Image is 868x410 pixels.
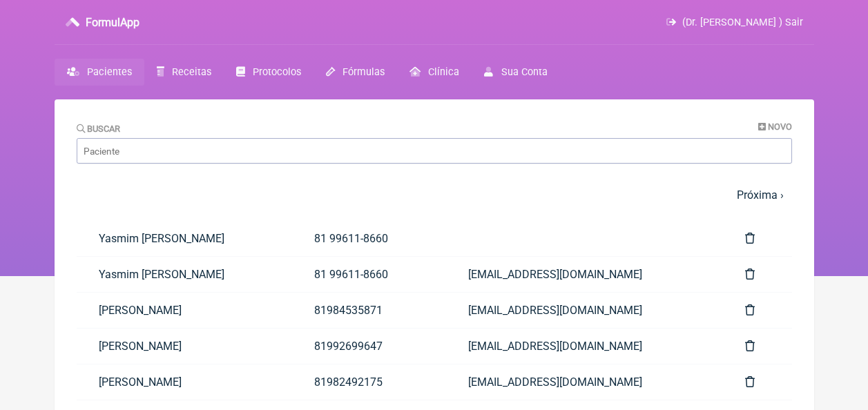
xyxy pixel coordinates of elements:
[737,188,784,202] a: Próxima ›
[86,16,139,29] h3: FormulApp
[253,66,301,78] span: Protocolos
[77,293,292,328] a: [PERSON_NAME]
[446,257,723,292] a: [EMAIL_ADDRESS][DOMAIN_NAME]
[172,66,211,78] span: Receitas
[292,221,446,256] a: 81 99611-8660
[77,221,292,256] a: Yasmim [PERSON_NAME]
[428,66,459,78] span: Clínica
[224,59,314,86] a: Protocolos
[77,138,792,164] input: Paciente
[144,59,224,86] a: Receitas
[682,17,803,28] span: (Dr. [PERSON_NAME] ) Sair
[768,121,792,132] span: Novo
[77,329,292,364] a: [PERSON_NAME]
[292,364,446,400] a: 81982492175
[343,66,385,78] span: Fórmulas
[292,293,446,328] a: 81984535871
[55,59,144,86] a: Pacientes
[472,59,559,86] a: Sua Conta
[77,257,292,292] a: Yasmim [PERSON_NAME]
[77,364,292,400] a: [PERSON_NAME]
[446,293,723,328] a: [EMAIL_ADDRESS][DOMAIN_NAME]
[446,329,723,364] a: [EMAIL_ADDRESS][DOMAIN_NAME]
[501,66,548,78] span: Sua Conta
[446,364,723,400] a: [EMAIL_ADDRESS][DOMAIN_NAME]
[77,124,121,134] label: Buscar
[292,329,446,364] a: 81992699647
[314,59,397,86] a: Fórmulas
[87,66,132,78] span: Pacientes
[758,121,792,132] a: Novo
[666,17,802,28] a: (Dr. [PERSON_NAME] ) Sair
[292,257,446,292] a: 81 99611-8660
[77,180,792,210] nav: pager
[397,59,472,86] a: Clínica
